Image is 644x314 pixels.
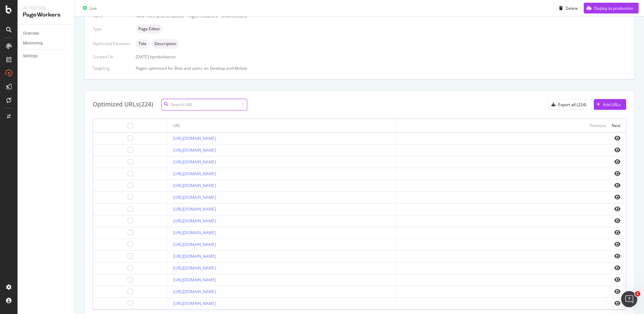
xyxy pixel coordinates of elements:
a: Overview [23,30,70,37]
div: Targeting [93,65,130,71]
span: Page Editor [138,27,160,31]
i: eye [614,301,620,306]
button: Deploy to production [584,3,639,13]
span: Title [138,42,147,46]
a: [URL][DOMAIN_NAME] [173,253,216,259]
i: eye [614,183,620,188]
div: Bots and users [174,65,202,71]
div: Previous [590,123,606,128]
i: eye [614,206,620,212]
i: eye [614,159,620,164]
div: Export all (224) [558,102,586,107]
a: Monitoring [23,40,70,47]
a: [URL][DOMAIN_NAME] [173,194,216,200]
a: [URL][DOMAIN_NAME] [173,277,216,283]
a: [URL][DOMAIN_NAME] [173,218,216,224]
input: Search URL [161,99,247,111]
button: Add URLs [594,99,626,110]
div: Pages optimized for on [136,65,626,71]
div: by robinbaron [150,54,175,60]
a: [URL][DOMAIN_NAME] [173,230,216,235]
iframe: Intercom live chat [621,291,637,307]
i: eye [614,242,620,247]
div: neutral label [136,39,149,49]
i: eye [614,135,620,141]
a: [URL][DOMAIN_NAME] [173,206,216,212]
div: Monitoring [23,40,43,47]
div: [DATE] [136,54,626,60]
div: URL [173,123,181,129]
i: eye [614,277,620,282]
i: eye [614,171,620,176]
a: [URL][DOMAIN_NAME] [173,242,216,247]
span: 1 [635,291,640,296]
div: Activation [23,5,69,11]
button: Next [612,122,620,130]
div: PageWorkers [23,11,69,19]
div: Type [93,26,130,32]
div: Overview [23,30,39,37]
div: Optimized Elements [93,41,130,46]
a: [URL][DOMAIN_NAME] [173,289,216,294]
a: [URL][DOMAIN_NAME] [173,171,216,177]
div: neutral label [152,39,179,49]
button: Previous [590,122,606,130]
i: eye [614,218,620,223]
a: [URL][DOMAIN_NAME] [173,183,216,188]
div: Created On [93,54,130,60]
i: eye [614,253,620,259]
div: neutral label [136,24,163,34]
div: Next [612,123,620,128]
a: [URL][DOMAIN_NAME] [173,265,216,271]
i: eye [614,265,620,271]
i: eye [614,194,620,200]
a: Settings [23,53,70,60]
button: Delete [556,3,578,13]
div: Deploy to production [594,5,633,11]
i: eye [614,147,620,153]
a: [URL][DOMAIN_NAME] [173,147,216,153]
div: Add URLs [603,102,621,107]
i: eye [614,230,620,235]
button: Export all (224) [548,99,592,110]
div: Delete [566,5,578,11]
a: [URL][DOMAIN_NAME] [173,159,216,165]
div: Desktop and Mobile [210,65,247,71]
i: eye [614,289,620,294]
a: [URL][DOMAIN_NAME] [173,301,216,306]
div: Live [90,5,97,11]
div: Settings [23,53,38,60]
div: Optimized URLs (224) [93,100,153,109]
span: Description [155,42,176,46]
a: [URL][DOMAIN_NAME] [173,135,216,141]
